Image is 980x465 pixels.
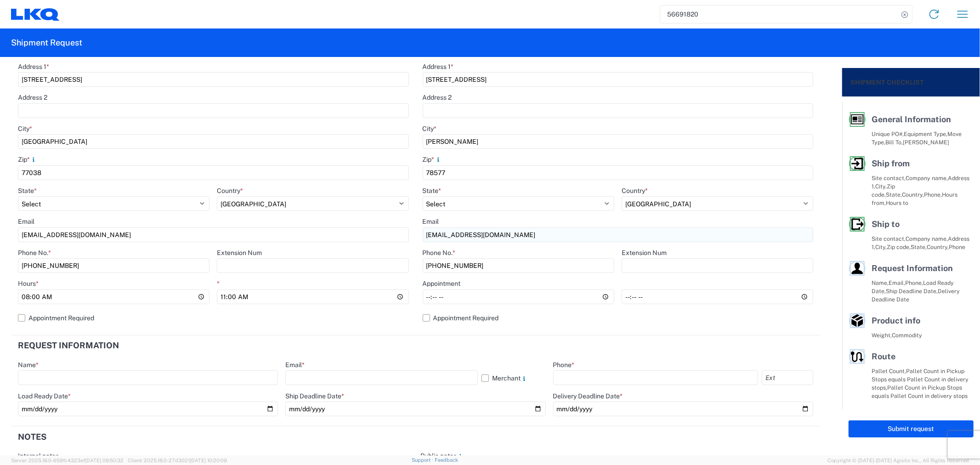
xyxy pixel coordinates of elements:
span: Server: 2025.18.0-659fc4323ef [11,458,124,463]
label: Hours [18,279,39,288]
span: Route [872,352,896,361]
label: Extension Num [622,249,667,257]
input: Shipment, tracking or reference number [660,6,898,23]
label: Appointment Required [423,311,814,325]
label: Appointment Required [18,311,409,325]
span: City, [876,244,887,250]
span: Hours to [886,199,909,206]
label: State [423,187,442,195]
label: City [18,125,32,133]
span: Zip code, [887,244,911,250]
span: Country, [927,244,949,250]
span: [DATE] 09:50:32 [85,458,124,463]
label: Address 2 [423,93,452,102]
label: Phone No. [423,249,456,257]
label: Delivery Deadline Date [553,392,623,400]
span: Email, [889,279,906,286]
label: Email [423,217,439,226]
span: Company name, [906,175,948,181]
span: Phone, [924,191,942,198]
label: Address 2 [18,93,47,102]
span: General Information [872,114,952,124]
span: [PERSON_NAME] [903,139,950,146]
label: Address 1 [423,62,454,71]
h2: Shipment Request [11,37,82,48]
span: Phone [949,244,966,250]
span: Pallet Count in Pickup Stops equals Pallet Count in delivery stops, [872,368,969,391]
button: Submit request [849,420,974,437]
span: State, [911,244,927,250]
label: Address 1 [18,62,49,71]
span: Copyright © [DATE]-[DATE] Agistix Inc., All Rights Reserved [827,456,969,465]
span: Client: 2025.18.0-27d3021 [128,458,227,463]
label: Zip [423,155,442,164]
h2: Request Information [18,341,119,350]
label: Country [217,187,243,195]
h2: Notes [18,432,46,442]
span: Country, [902,191,924,198]
label: Ship Deadline Date [285,392,344,400]
span: Ship Deadline Date, [886,288,938,295]
label: Email [285,361,305,369]
span: Ship to [872,219,900,229]
label: City [423,125,437,133]
label: Internal notes [18,452,59,460]
span: Site contact, [872,235,906,242]
label: Zip [18,155,37,164]
h2: Shipment Checklist [850,77,924,88]
input: Ext [762,370,813,385]
label: Country [622,187,648,195]
span: State, [886,191,902,198]
span: Ship from [872,159,910,168]
span: Name, [872,279,889,286]
span: Request Information [872,263,953,273]
label: Email [18,217,34,226]
label: Public notes [420,452,464,460]
label: Appointment [423,279,461,288]
label: Name [18,361,39,369]
label: Load Ready Date [18,392,71,400]
span: Unique PO#, [872,130,904,137]
span: Commodity [892,332,923,339]
span: Bill To, [886,139,903,146]
label: Extension Num [217,249,262,257]
span: Equipment Type, [904,130,948,137]
span: Phone, [906,279,923,286]
label: Phone No. [18,249,51,257]
span: [DATE] 10:20:09 [190,458,227,463]
span: Product info [872,316,921,325]
span: Pallet Count in Pickup Stops equals Pallet Count in delivery stops [872,384,968,399]
span: Company name, [906,235,948,242]
span: Weight, [872,332,892,339]
a: Feedback [435,457,458,463]
span: Pallet Count, [872,368,906,374]
label: Phone [553,361,575,369]
a: Support [412,457,435,463]
span: Site contact, [872,175,906,181]
label: State [18,187,37,195]
label: Merchant [482,370,546,385]
span: City, [876,183,887,190]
